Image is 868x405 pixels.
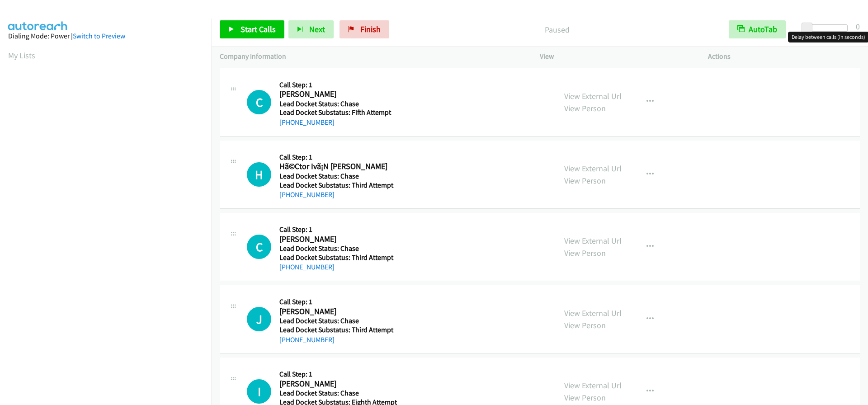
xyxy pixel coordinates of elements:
[279,335,335,344] a: [PHONE_NUMBER]
[279,153,395,162] h5: Call Step: 1
[247,379,271,404] div: The call is yet to be attempted
[8,31,203,42] div: Dialing Mode: Power |
[279,379,395,389] h2: [PERSON_NAME]
[564,175,606,186] a: View Person
[247,162,271,187] h1: H
[729,20,786,38] button: AutoTab
[279,253,395,262] h5: Lead Docket Substatus: Third Attempt
[279,118,335,127] a: [PHONE_NUMBER]
[279,244,395,253] h5: Lead Docket Status: Chase
[564,163,622,174] a: View External Url
[309,24,325,34] span: Next
[279,172,395,181] h5: Lead Docket Status: Chase
[279,161,395,172] h2: Hã©Ctor Ivã¡N [PERSON_NAME]
[279,80,395,89] h5: Call Step: 1
[279,234,395,245] h2: [PERSON_NAME]
[247,307,271,331] div: The call is yet to be attempted
[247,307,271,331] h1: J
[340,20,389,38] a: Finish
[564,235,622,246] a: View External Url
[708,51,860,62] p: Actions
[288,20,334,38] button: Next
[279,181,395,190] h5: Lead Docket Substatus: Third Attempt
[247,379,271,404] h1: I
[279,389,397,398] h5: Lead Docket Status: Chase
[279,316,395,325] h5: Lead Docket Status: Chase
[401,24,712,36] p: Paused
[279,297,395,306] h5: Call Step: 1
[247,162,271,187] div: The call is yet to be attempted
[564,91,622,101] a: View External Url
[564,320,606,330] a: View Person
[220,51,524,62] p: Company Information
[564,248,606,258] a: View Person
[540,51,692,62] p: View
[564,380,622,391] a: View External Url
[8,50,35,61] a: My Lists
[279,89,395,99] h2: [PERSON_NAME]
[279,325,395,334] h5: Lead Docket Substatus: Third Attempt
[73,32,125,40] a: Switch to Preview
[247,235,271,259] h1: C
[279,99,395,108] h5: Lead Docket Status: Chase
[279,225,395,234] h5: Call Step: 1
[279,190,335,199] a: [PHONE_NUMBER]
[360,24,381,34] span: Finish
[279,108,395,117] h5: Lead Docket Substatus: Fifth Attempt
[279,306,395,317] h2: [PERSON_NAME]
[564,392,606,403] a: View Person
[247,235,271,259] div: The call is yet to be attempted
[247,90,271,114] h1: C
[220,20,284,38] a: Start Calls
[856,20,860,33] div: 0
[241,24,276,34] span: Start Calls
[564,103,606,113] a: View Person
[247,90,271,114] div: The call is yet to be attempted
[564,308,622,318] a: View External Url
[279,370,397,379] h5: Call Step: 1
[279,263,335,271] a: [PHONE_NUMBER]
